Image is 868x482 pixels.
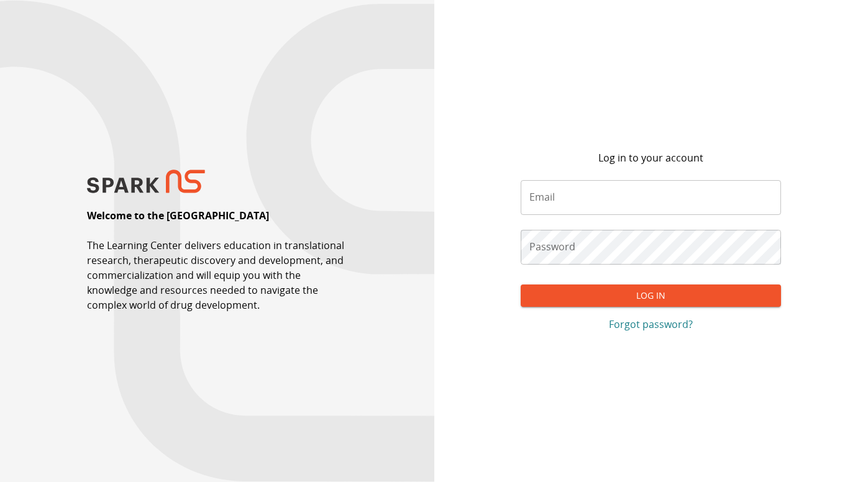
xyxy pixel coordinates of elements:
p: The Learning Center delivers education in translational research, therapeutic discovery and devel... [87,238,347,312]
a: Forgot password? [521,317,781,332]
p: Log in to your account [598,150,703,165]
img: SPARK NS [87,170,205,194]
p: Welcome to the [GEOGRAPHIC_DATA] [87,208,269,223]
button: Log In [521,284,781,307]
